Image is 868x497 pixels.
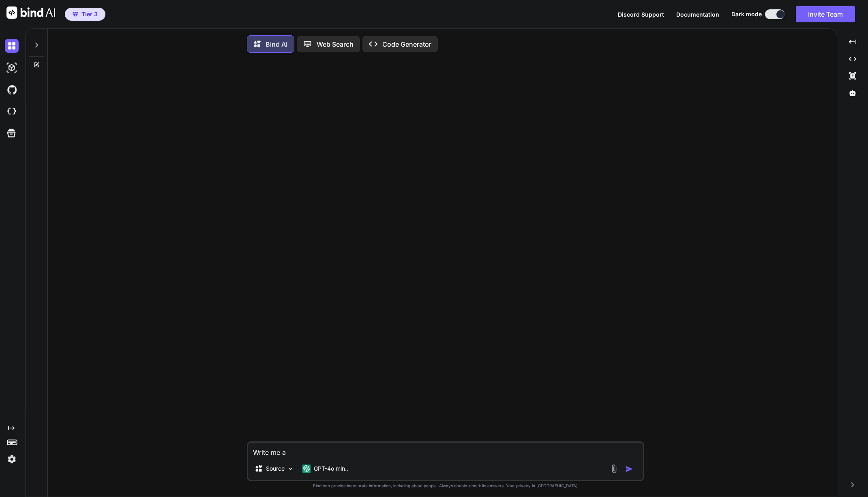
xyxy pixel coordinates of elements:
textarea: Write me a [248,443,643,457]
img: cloudideIcon [5,105,19,118]
img: premium [73,12,78,17]
img: GPT-4o mini [302,465,311,473]
img: darkAi-studio [5,61,19,75]
p: Web Search [317,39,354,49]
span: Tier 3 [81,10,98,18]
button: Discord Support [618,10,664,19]
p: Code Generator [382,39,431,49]
span: Dark mode [731,10,762,18]
img: githubDark [5,83,19,97]
p: Source [266,465,285,473]
img: Bind AI [6,6,55,19]
p: Bind AI [266,39,287,49]
img: icon [625,465,633,473]
button: Documentation [676,10,719,19]
img: attachment [609,464,619,473]
button: premiumTier 3 [65,8,105,21]
button: Invite Team [796,6,855,22]
img: settings [5,452,19,466]
img: darkChat [5,39,19,53]
p: Bind can provide inaccurate information, including about people. Always double-check its answers.... [247,483,644,489]
img: Pick Models [287,465,294,472]
span: Documentation [676,11,719,18]
p: GPT-4o min.. [314,465,348,473]
span: Discord Support [618,11,664,18]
